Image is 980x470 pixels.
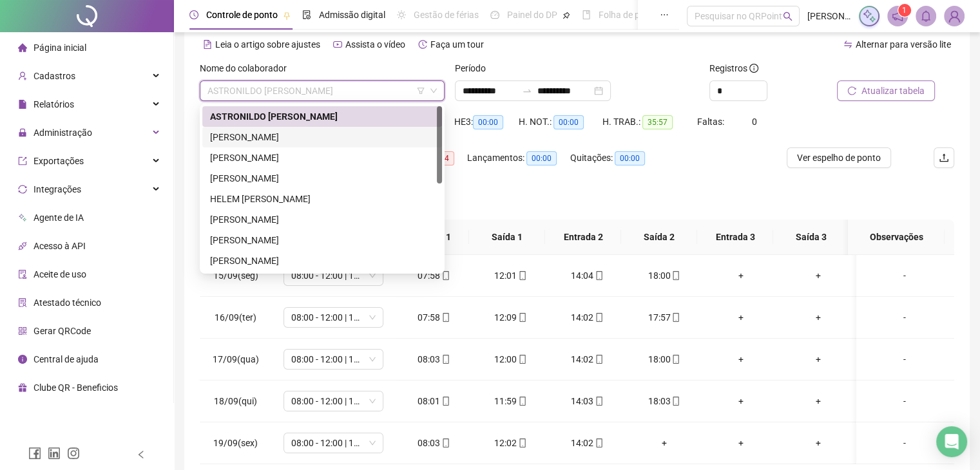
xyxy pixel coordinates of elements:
div: HE 3: [454,115,519,129]
div: BEATRIZ RANIERI BELO [202,127,442,147]
span: Registros [709,61,758,75]
span: Agente de IA [34,212,84,223]
span: info-circle [749,64,758,73]
div: HELEM VANESSA CORDOVIL COSTEIRA [202,189,442,209]
span: Exportações [34,156,84,166]
span: Alternar para versão lite [856,39,951,50]
span: qrcode [18,326,27,335]
label: Período [455,61,494,75]
div: BENEDITO DE SOUZA CARDOSO [202,168,442,189]
div: H. TRAB.: [602,115,697,129]
span: file [18,100,27,109]
span: Painel do DP [507,10,557,20]
span: 35:57 [642,115,673,129]
span: solution [18,298,27,307]
span: Ver espelho de ponto [797,151,881,165]
span: Relatórios [34,99,74,109]
label: Nome do colaborador [200,61,295,75]
span: lock [18,128,27,137]
span: to [522,86,532,96]
span: mobile [517,271,527,280]
span: Acesso à API [34,241,86,251]
span: Clube QR - Beneficios [34,382,118,393]
span: youtube [333,40,342,49]
div: 12:09 [483,310,539,324]
span: Página inicial [34,42,86,53]
th: Saída 1 [469,220,545,255]
th: Saída 2 [621,220,697,255]
span: 00:00 [553,115,584,129]
span: Controle de ponto [206,10,278,20]
span: 19/09(sex) [213,438,258,448]
span: ellipsis [660,10,669,19]
div: Quitações: [570,151,664,165]
span: 00:00 [473,115,503,129]
div: [PERSON_NAME] [210,151,434,165]
span: Faça um tour [430,39,484,50]
span: Folha de pagamento [599,10,681,20]
div: 14:03 [559,394,615,408]
span: 0 [752,117,757,127]
div: 12:01 [483,268,539,283]
span: 08:00 - 12:00 | 14:00 - 18:00 [291,350,376,369]
span: user-add [18,71,27,80]
span: mobile [670,355,680,364]
button: Ver espelho de ponto [787,147,891,168]
div: - [867,394,943,408]
div: [PERSON_NAME] [210,212,434,227]
span: upload [939,153,949,163]
div: [PERSON_NAME] [210,233,434,247]
span: Aceite de uso [34,269,86,279]
th: Saída 3 [773,220,849,255]
span: 00:00 [526,151,557,165]
div: + [790,352,846,366]
span: Assista o vídeo [345,39,405,50]
span: file-done [302,10,311,19]
div: BEATRIZ VITORIA SANTOS DA SILVA [202,147,442,168]
div: + [713,352,769,366]
div: + [790,436,846,450]
span: ASTRONILDO ARAGAO DE CARVALHO [207,81,437,100]
span: Gestão de férias [414,10,479,20]
button: Atualizar tabela [837,80,935,101]
span: mobile [440,397,450,406]
span: Faltas: [697,117,726,127]
span: 18/09(qui) [214,396,257,406]
span: gift [18,383,27,392]
span: swap-right [522,86,532,96]
span: mobile [517,397,527,406]
span: mobile [670,271,680,280]
div: Open Intercom Messenger [936,426,967,457]
span: linkedin [48,447,61,460]
span: mobile [440,313,450,322]
span: instagram [67,447,80,460]
span: mobile [670,313,680,322]
span: info-circle [18,355,27,364]
img: sparkle-icon.fc2bf0ac1784a2077858766a79e2daf3.svg [862,9,876,23]
span: mobile [517,355,527,364]
span: filter [417,87,425,95]
div: - [867,310,943,324]
span: mobile [593,313,604,322]
span: down [430,87,437,95]
span: sync [18,185,27,194]
span: api [18,241,27,250]
div: ASTRONILDO ARAGAO DE CARVALHO [202,106,442,127]
span: Atestado técnico [34,297,101,308]
div: + [713,394,769,408]
div: 14:02 [559,436,615,450]
span: Admissão digital [319,10,385,20]
div: + [713,268,769,283]
span: mobile [517,313,527,322]
div: 07:58 [405,310,461,324]
span: 08:00 - 12:00 | 14:00 - 18:00 [291,391,376,411]
div: H. NOT.: [519,115,602,129]
div: ASTRONILDO [PERSON_NAME] [210,109,434,124]
span: history [418,40,427,49]
span: Central de ajuda [34,354,99,364]
div: JOELSON DE FARIAS PINTO [202,230,442,250]
div: - [867,352,943,366]
span: search [783,12,793,21]
div: 14:04 [559,268,615,283]
div: HELEM [PERSON_NAME] [210,192,434,206]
